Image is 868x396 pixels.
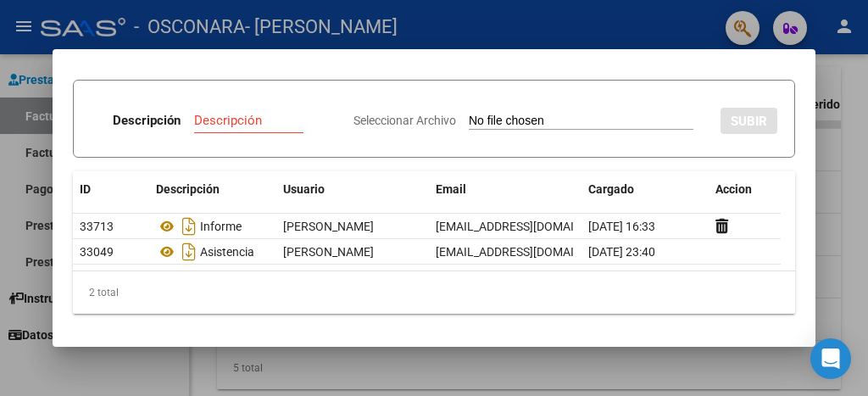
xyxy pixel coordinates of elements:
span: ID [80,182,91,196]
datatable-header-cell: Email [429,171,581,208]
p: Descripción [113,111,181,131]
span: [EMAIL_ADDRESS][DOMAIN_NAME] [436,245,624,259]
datatable-header-cell: Usuario [276,171,429,208]
span: SUBIR [731,114,767,129]
span: 33713 [80,220,114,233]
span: [PERSON_NAME] [283,245,374,259]
span: Email [436,182,466,196]
i: Descargar documento [178,213,200,240]
div: Informe [156,213,270,240]
span: Accion [715,182,752,196]
div: 2 total [73,271,795,314]
span: [DATE] 23:40 [588,245,655,259]
span: [DATE] 16:33 [588,220,655,233]
button: SUBIR [721,108,777,134]
div: Open Intercom Messenger [810,338,851,379]
datatable-header-cell: Accion [709,171,793,208]
span: [EMAIL_ADDRESS][DOMAIN_NAME] [436,220,624,233]
datatable-header-cell: Cargado [581,171,709,208]
datatable-header-cell: Descripción [149,171,276,208]
span: [PERSON_NAME] [283,220,374,233]
i: Descargar documento [178,238,200,265]
span: Usuario [283,182,325,196]
span: Cargado [588,182,634,196]
span: Seleccionar Archivo [353,114,456,127]
datatable-header-cell: ID [73,171,149,208]
div: Asistencia [156,238,270,265]
span: Descripción [156,182,220,196]
span: 33049 [80,245,114,259]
